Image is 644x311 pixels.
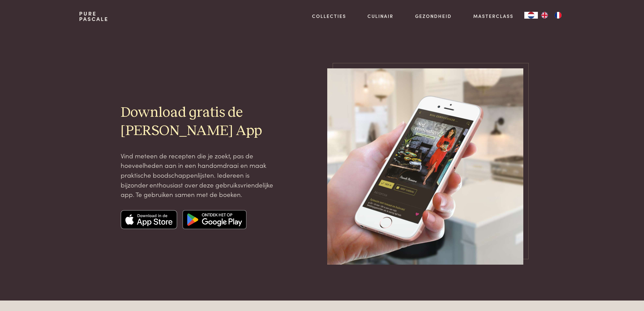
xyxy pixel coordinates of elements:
a: FR [551,12,565,19]
a: Culinair [367,13,393,20]
aside: Language selected: Nederlands [524,12,565,19]
a: Collecties [312,13,346,20]
img: pascale-naessens-app-mockup [327,68,523,265]
a: PurePascale [79,11,109,22]
img: Google app store [183,210,246,229]
p: Vind meteen de recepten die je zoekt, pas de hoeveelheden aan in een handomdraai en maak praktisc... [121,151,276,199]
a: Masterclass [473,13,514,20]
a: Gezondheid [415,13,452,20]
h2: Download gratis de [PERSON_NAME] App [121,104,276,140]
img: Apple app store [121,210,177,229]
div: Language [524,12,538,19]
ul: Language list [538,12,565,19]
a: NL [524,12,538,19]
a: EN [538,12,551,19]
